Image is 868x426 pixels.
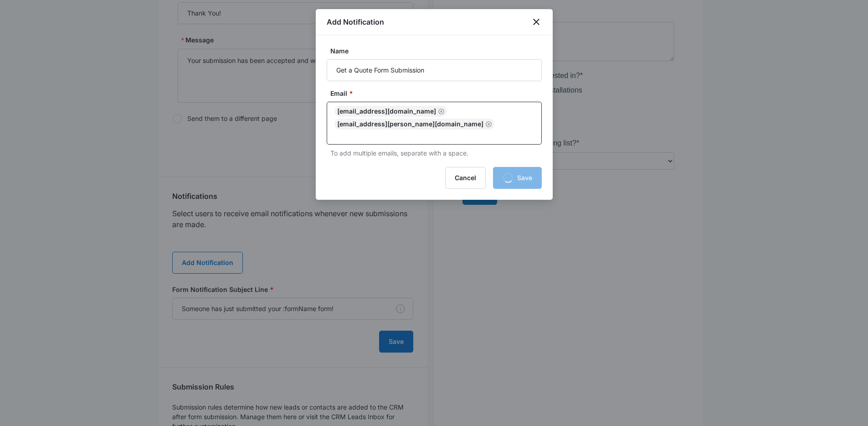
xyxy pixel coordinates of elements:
[327,16,384,27] h1: Add Notification
[6,338,29,346] span: Submit
[485,121,492,127] button: Remove
[330,46,545,56] label: Name
[334,106,447,117] div: [EMAIL_ADDRESS][DOMAIN_NAME]
[330,88,545,98] label: Email
[9,260,62,271] label: Custom Lighting
[438,108,444,114] button: Remove
[9,245,79,256] label: Electric Car Chargers
[531,16,542,27] button: close
[445,167,486,189] button: Cancel
[330,148,542,158] p: To add multiple emails, separate with a space.
[9,231,120,242] label: Residential Repairs & Installations
[334,119,494,130] div: [EMAIL_ADDRESS][PERSON_NAME][DOMAIN_NAME]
